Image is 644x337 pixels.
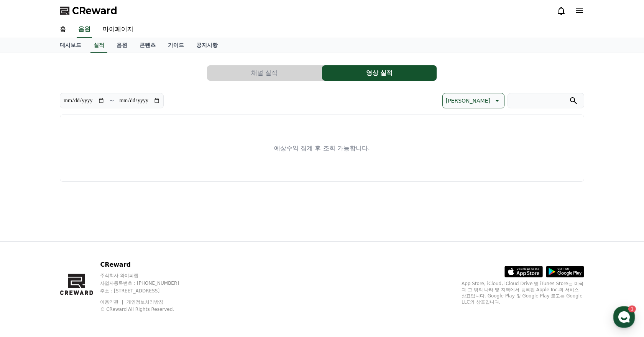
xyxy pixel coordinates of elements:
[127,299,163,305] a: 개인정보처리방침
[100,272,194,279] p: 주식회사 와이피랩
[100,288,194,294] p: 주소 : [STREET_ADDRESS]
[100,260,194,269] p: CReward
[442,93,504,108] button: [PERSON_NAME]
[190,38,224,53] a: 공지사항
[72,5,117,17] span: CReward
[322,65,437,81] button: 영상 실적
[109,96,114,105] p: ~
[100,280,194,286] p: 사업자등록번호 : [PHONE_NUMBER]
[133,38,162,53] a: 콘텐츠
[207,65,322,81] button: 채널 실적
[446,95,490,106] p: [PERSON_NAME]
[100,299,124,305] a: 이용약관
[162,38,190,53] a: 가이드
[77,22,92,38] a: 음원
[54,38,87,53] a: 대시보드
[462,281,584,305] p: App Store, iCloud, iCloud Drive 및 iTunes Store는 미국과 그 밖의 나라 및 지역에서 등록된 Apple Inc.의 서비스 상표입니다. Goo...
[110,38,133,53] a: 음원
[97,22,140,38] a: 마이페이지
[54,22,72,38] a: 홈
[90,38,107,53] a: 실적
[274,144,370,153] p: 예상수익 집계 후 조회 가능합니다.
[60,5,117,17] a: CReward
[100,306,194,312] p: © CReward All Rights Reserved.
